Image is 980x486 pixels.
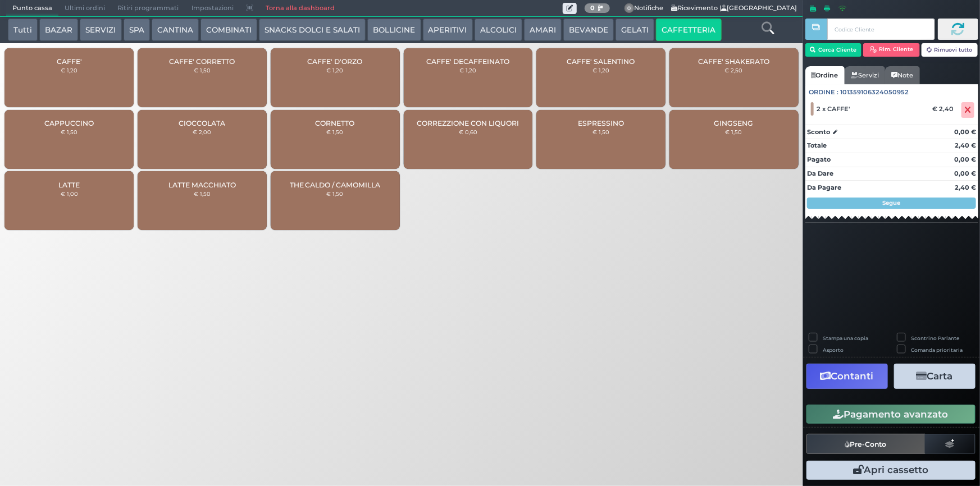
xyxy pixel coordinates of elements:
[124,19,150,41] button: SPA
[823,334,868,342] label: Stampa una copia
[459,129,477,135] small: € 0,60
[625,3,635,13] span: 0
[817,105,850,113] span: 2 x CAFFE'
[179,119,225,127] span: CIOCCOLATA
[955,184,976,191] strong: 2,40 €
[524,19,562,41] button: AMARI
[955,141,976,149] strong: 2,40 €
[417,119,519,127] span: CORREZZIONE CON LIQUORI
[259,19,366,41] button: SNACKS DOLCI E SALATI
[475,19,522,41] button: ALCOLICI
[726,129,742,135] small: € 1,50
[590,4,595,12] b: 0
[423,19,473,41] button: APERITIVI
[58,181,80,189] span: LATTE
[809,88,839,97] span: Ordine :
[807,127,830,137] strong: Sconto
[290,181,381,189] span: THE CALDO / CAMOMILLA
[194,67,211,74] small: € 1,50
[58,1,111,16] span: Ultimi ordini
[883,199,901,207] strong: Segue
[152,19,199,41] button: CANTINA
[807,155,831,163] strong: Pagato
[806,461,976,480] button: Apri cassetto
[61,129,78,135] small: € 1,50
[806,405,976,424] button: Pagamento avanzato
[911,334,960,342] label: Scontrino Parlante
[805,66,845,84] a: Ordine
[327,190,344,197] small: € 1,50
[863,43,920,57] button: Rim. Cliente
[922,43,978,57] button: Rimuovi tutto
[725,67,743,74] small: € 2,50
[885,66,919,84] a: Note
[169,57,235,66] span: CAFFE' CORRETTO
[806,434,926,454] button: Pre-Conto
[805,43,862,57] button: Cerca Cliente
[567,57,635,66] span: CAFFE' SALENTINO
[327,67,344,74] small: € 1,20
[459,67,476,74] small: € 1,20
[656,19,721,41] button: CAFFETTERIA
[426,57,509,66] span: CAFFE' DECAFFEINATO
[200,19,257,41] button: COMBINATI
[827,19,935,40] input: Codice Cliente
[193,129,211,135] small: € 2,00
[111,1,185,16] span: Ritiri programmati
[194,190,211,197] small: € 1,50
[168,181,236,189] span: LATTE MACCHIATO
[578,119,624,127] span: ESPRESSINO
[841,88,909,97] span: 101359106324050952
[954,169,976,177] strong: 0,00 €
[327,129,344,135] small: € 1,50
[845,66,885,84] a: Servizi
[44,119,94,127] span: CAPPUCCINO
[80,19,121,41] button: SERVIZI
[954,128,976,136] strong: 0,00 €
[39,19,78,41] button: BAZAR
[807,141,827,149] strong: Totale
[592,129,609,135] small: € 1,50
[954,155,976,163] strong: 0,00 €
[61,67,78,74] small: € 1,20
[592,67,609,74] small: € 1,20
[185,1,240,16] span: Impostazioni
[367,19,421,41] button: BOLLICINE
[616,19,654,41] button: GELATI
[61,190,78,197] small: € 1,00
[911,346,963,354] label: Comanda prioritaria
[894,364,976,389] button: Carta
[698,57,769,66] span: CAFFE' SHAKERATO
[308,57,363,66] span: CAFFE' D'ORZO
[823,346,844,354] label: Asporto
[807,184,841,191] strong: Da Pagare
[806,364,888,389] button: Contanti
[714,119,754,127] span: GINGSENG
[316,119,355,127] span: CORNETTO
[57,57,82,66] span: CAFFE'
[8,19,38,41] button: Tutti
[807,169,833,177] strong: Da Dare
[259,1,341,16] a: Torna alla dashboard
[931,105,959,113] div: € 2,40
[563,19,614,41] button: BEVANDE
[6,1,58,16] span: Punto cassa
